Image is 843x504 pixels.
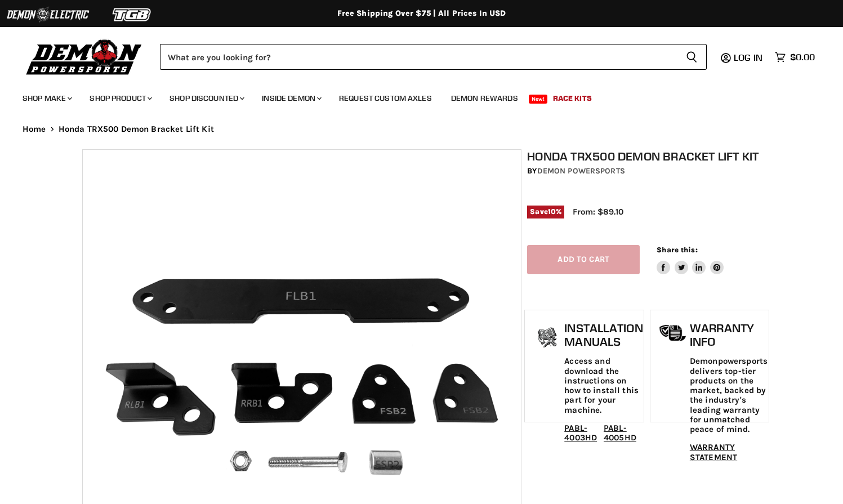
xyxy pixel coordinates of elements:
a: PABL-4003HD [564,423,597,443]
a: Shop Product [81,87,159,110]
a: Home [23,124,46,134]
span: Save % [527,206,564,218]
p: Demonpowersports delivers top-tier products on the market, backed by the industry's leading warra... [690,356,768,434]
img: Demon Powersports [23,37,146,77]
img: Demon Electric Logo 2 [6,4,90,25]
form: Product [160,44,707,70]
span: Log in [734,52,762,63]
h1: Installation Manuals [564,322,643,348]
a: WARRANTY STATEMENT [690,442,737,462]
a: Race Kits [545,87,600,110]
a: Inside Demon [253,87,328,110]
span: From: $89.10 [573,207,623,217]
button: Search [677,44,707,70]
span: Honda TRX500 Demon Bracket Lift Kit [59,124,214,134]
ul: Main menu [14,82,812,110]
input: Search [160,44,677,70]
a: PABL-4005HD [604,423,636,443]
img: TGB Logo 2 [90,4,175,25]
span: 10 [548,207,556,216]
img: install_manual-icon.png [533,324,561,353]
a: Demon Rewards [443,87,527,110]
a: Shop Discounted [161,87,251,110]
h1: Honda TRX500 Demon Bracket Lift Kit [527,149,766,163]
p: Access and download the instructions on how to install this part for your machine. [564,356,643,415]
a: Demon Powersports [537,166,625,176]
aside: Share this: [657,245,724,275]
div: by [527,165,766,177]
a: Request Custom Axles [331,87,440,110]
a: Shop Make [14,87,79,110]
span: Share this: [657,246,697,254]
span: $0.00 [790,52,815,63]
a: Log in [729,52,769,63]
span: New! [529,95,548,104]
a: $0.00 [769,49,820,65]
h1: Warranty Info [690,322,768,348]
img: warranty-icon.png [659,324,687,342]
